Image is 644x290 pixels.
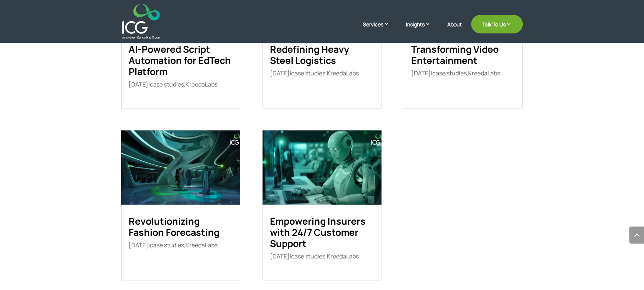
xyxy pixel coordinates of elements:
a: case studies [150,80,184,88]
span: [DATE] [270,252,290,260]
span: [DATE] [411,69,431,77]
span: [DATE] [129,80,148,88]
div: Keywords by Traffic [82,44,125,49]
a: AI-Powered Script Automation for EdTech Platform [129,43,231,78]
a: Revolutionizing Fashion Forecasting [129,215,219,239]
p: | , [270,70,374,77]
p: | , [129,242,233,249]
a: Redefining Heavy Steel Logistics [270,43,349,67]
span: [DATE] [270,69,290,77]
a: case studies [432,69,467,77]
a: About [447,22,462,39]
a: case studies [150,241,184,249]
a: Empowering Insurers with 24/7 Customer Support [270,215,366,250]
a: KreedaLabs [186,80,218,88]
a: Transforming Video Entertainment [411,43,499,67]
p: | , [270,253,374,260]
img: Empowering Insurers with 24/7 Customer Support [263,130,381,205]
iframe: Chat Widget [520,210,644,290]
a: Insights [406,20,438,39]
a: KreedaLabs [327,252,359,260]
a: KreedaLabs [327,69,359,77]
a: Talk To Us [471,15,523,33]
a: case studies [291,252,325,260]
a: case studies [291,69,325,77]
span: [DATE] [129,241,148,249]
img: ICG [122,4,160,39]
a: KreedaLabs [186,241,218,249]
a: Services [363,20,397,39]
p: | , [129,81,233,88]
a: KreedaLabs [468,69,500,77]
img: Revolutionizing Fashion Forecasting [121,130,240,205]
p: | , [411,70,515,77]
